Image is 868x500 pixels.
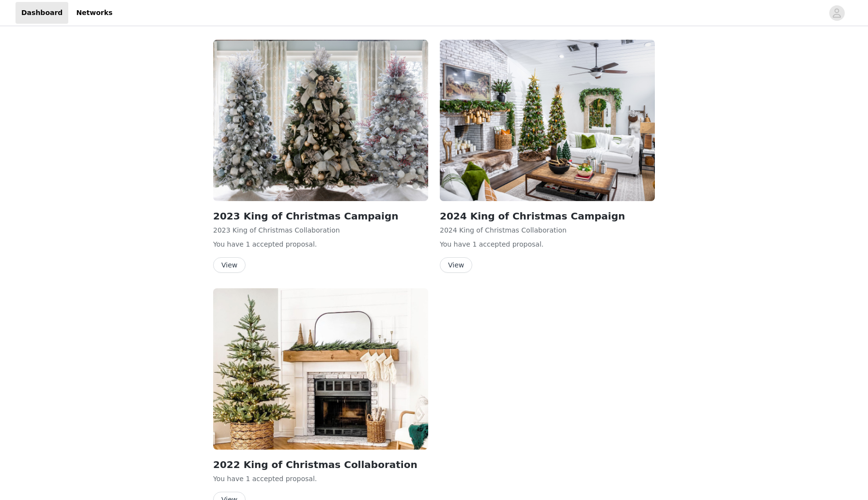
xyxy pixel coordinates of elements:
a: View [440,262,472,269]
p: You have 1 accepted proposal . [440,239,655,250]
img: King Of Christmas [213,40,428,201]
p: 2023 King of Christmas Collaboration [213,225,428,235]
img: King Of Christmas [440,40,655,201]
p: You have 1 accepted proposal . [213,239,428,250]
h2: 2022 King of Christmas Collaboration [213,457,428,472]
a: Dashboard [15,2,68,24]
img: King Of Christmas [213,288,428,450]
button: View [440,257,472,273]
div: avatar [832,5,841,21]
h2: 2024 King of Christmas Campaign [440,209,655,223]
a: View [213,262,246,269]
p: You have 1 accepted proposal . [213,474,428,484]
a: Networks [70,2,118,24]
p: 2024 King of Christmas Collaboration [440,225,655,235]
h2: 2023 King of Christmas Campaign [213,209,428,223]
button: View [213,257,246,273]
